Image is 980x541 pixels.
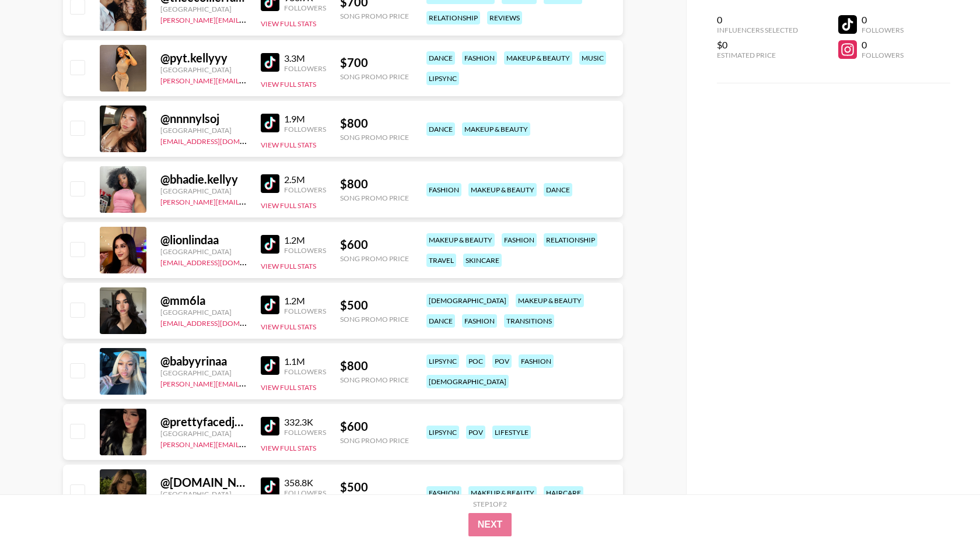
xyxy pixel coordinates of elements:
[160,354,247,368] div: @ babyyrinaa
[463,254,502,267] div: skincare
[284,64,326,73] div: Followers
[284,234,326,246] div: 1.2M
[504,51,572,65] div: makeup & beauty
[426,51,455,65] div: dance
[922,483,966,527] iframe: Drift Widget Chat Controller
[261,296,279,314] img: TikTok
[261,444,316,452] button: View Full Stats
[426,11,480,24] div: relationship
[160,475,247,490] div: @ [DOMAIN_NAME]
[544,183,572,196] div: dance
[426,314,455,328] div: dance
[504,314,554,328] div: transitions
[544,486,583,500] div: haircare
[862,39,904,51] div: 0
[261,356,279,375] img: TikTok
[426,122,455,136] div: dance
[717,51,798,59] div: Estimated Price
[426,294,509,307] div: [DEMOGRAPHIC_DATA]
[261,201,316,210] button: View Full Stats
[284,125,326,134] div: Followers
[717,14,798,26] div: 0
[284,356,326,367] div: 1.1M
[160,13,333,24] a: [PERSON_NAME][EMAIL_ADDRESS][DOMAIN_NAME]
[340,237,409,252] div: $ 600
[340,55,409,70] div: $ 700
[261,417,279,435] img: TikTok
[544,233,597,247] div: relationship
[160,256,278,267] a: [EMAIL_ADDRESS][DOMAIN_NAME]
[579,51,606,65] div: music
[261,322,316,331] button: View Full Stats
[160,377,333,388] a: [PERSON_NAME][EMAIL_ADDRESS][DOMAIN_NAME]
[261,140,316,149] button: View Full Stats
[160,233,247,247] div: @ lionlindaa
[160,5,247,13] div: [GEOGRAPHIC_DATA]
[466,354,485,368] div: poc
[284,477,326,489] div: 358.8K
[466,426,485,439] div: pov
[261,53,279,72] img: TikTok
[160,490,247,498] div: [GEOGRAPHIC_DATA]
[160,187,247,195] div: [GEOGRAPHIC_DATA]
[426,354,459,368] div: lipsync
[261,114,279,132] img: TikTok
[160,308,247,317] div: [GEOGRAPHIC_DATA]
[426,426,459,439] div: lipsync
[426,233,495,247] div: makeup & beauty
[492,354,512,368] div: pov
[160,126,247,135] div: [GEOGRAPHIC_DATA]
[284,3,326,12] div: Followers
[340,375,409,384] div: Song Promo Price
[284,113,326,125] div: 1.9M
[502,233,537,247] div: fashion
[284,174,326,185] div: 2.5M
[284,185,326,194] div: Followers
[160,438,333,449] a: [PERSON_NAME][EMAIL_ADDRESS][DOMAIN_NAME]
[468,486,537,500] div: makeup & beauty
[462,51,497,65] div: fashion
[284,307,326,315] div: Followers
[160,195,333,206] a: [PERSON_NAME][EMAIL_ADDRESS][DOMAIN_NAME]
[284,246,326,255] div: Followers
[340,419,409,434] div: $ 600
[160,74,333,85] a: [PERSON_NAME][EMAIL_ADDRESS][DOMAIN_NAME]
[284,367,326,376] div: Followers
[160,368,247,377] div: [GEOGRAPHIC_DATA]
[284,295,326,307] div: 1.2M
[340,12,409,20] div: Song Promo Price
[160,247,247,256] div: [GEOGRAPHIC_DATA]
[340,436,409,445] div: Song Promo Price
[862,26,904,34] div: Followers
[468,183,537,196] div: makeup & beauty
[426,486,461,500] div: fashion
[261,262,316,270] button: View Full Stats
[160,111,247,126] div: @ nnnnylsoj
[261,174,279,193] img: TikTok
[160,172,247,187] div: @ bhadie.kellyy
[487,11,522,24] div: reviews
[284,52,326,64] div: 3.3M
[340,177,409,191] div: $ 800
[468,513,512,536] button: Next
[160,51,247,65] div: @ pyt.kellyyy
[160,414,247,429] div: @ prettyfacedjamie
[862,51,904,59] div: Followers
[462,314,497,328] div: fashion
[717,39,798,51] div: $0
[717,26,798,34] div: Influencers Selected
[160,135,278,146] a: [EMAIL_ADDRESS][DOMAIN_NAME]
[261,477,279,496] img: TikTok
[473,500,507,508] div: Step 1 of 2
[426,72,459,85] div: lipsync
[284,416,326,428] div: 332.3K
[340,315,409,324] div: Song Promo Price
[426,375,509,388] div: [DEMOGRAPHIC_DATA]
[261,19,316,28] button: View Full Stats
[462,122,530,136] div: makeup & beauty
[340,480,409,494] div: $ 500
[426,183,461,196] div: fashion
[340,298,409,312] div: $ 500
[426,254,456,267] div: travel
[340,254,409,263] div: Song Promo Price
